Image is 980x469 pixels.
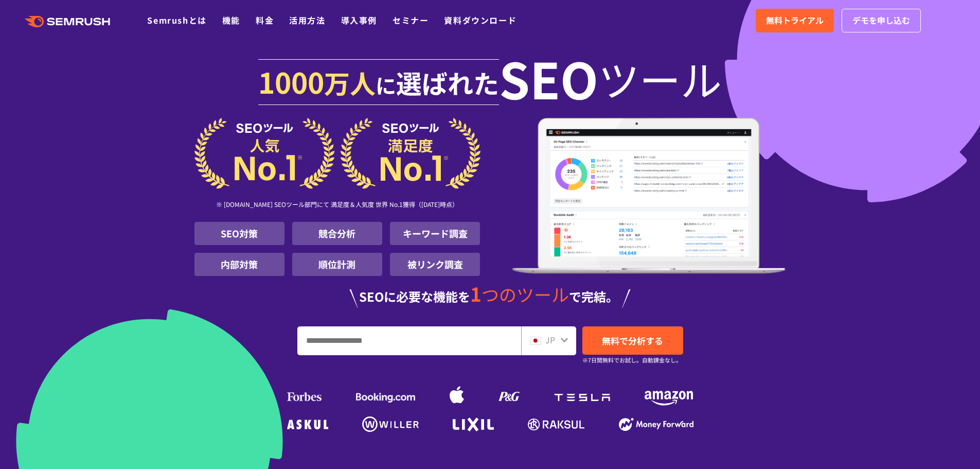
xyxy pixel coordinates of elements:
span: 無料で分析する [602,334,663,347]
span: JP [545,334,555,346]
a: 資料ダウンロード [444,14,516,26]
a: 導入事例 [341,14,377,26]
a: 活用方法 [289,14,325,26]
span: で完結。 [569,287,618,305]
a: セミナー [393,14,429,26]
span: デモを申し込む [852,14,910,27]
li: SEO対策 [194,222,284,245]
a: 料金 [256,14,274,26]
a: 無料トライアル [756,9,834,32]
span: 無料トライアル [766,14,824,27]
a: デモを申し込む [842,9,921,32]
li: 被リンク調査 [390,253,480,276]
span: 万人 [324,64,376,101]
a: 機能 [222,14,240,26]
span: に [376,70,396,100]
li: キーワード調査 [390,222,480,245]
small: ※7日間無料でお試し。自動課金なし。 [582,355,682,365]
a: 無料で分析する [582,326,683,355]
li: 順位計測 [292,253,382,276]
span: 選ばれた [396,64,499,101]
input: URL、キーワードを入力してください [298,327,521,355]
span: 1000 [258,61,324,102]
span: つのツール [482,282,569,307]
div: ※ [DOMAIN_NAME] SEOツール部門にて 満足度＆人気度 世界 No.1獲得（[DATE]時点） [194,189,480,222]
li: 内部対策 [194,253,284,276]
li: 競合分析 [292,222,382,245]
span: ツール [598,58,722,99]
div: SEOに必要な機能を [194,284,786,308]
a: Semrushとは [147,14,206,26]
span: 1 [470,280,482,307]
span: SEO [499,58,598,99]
